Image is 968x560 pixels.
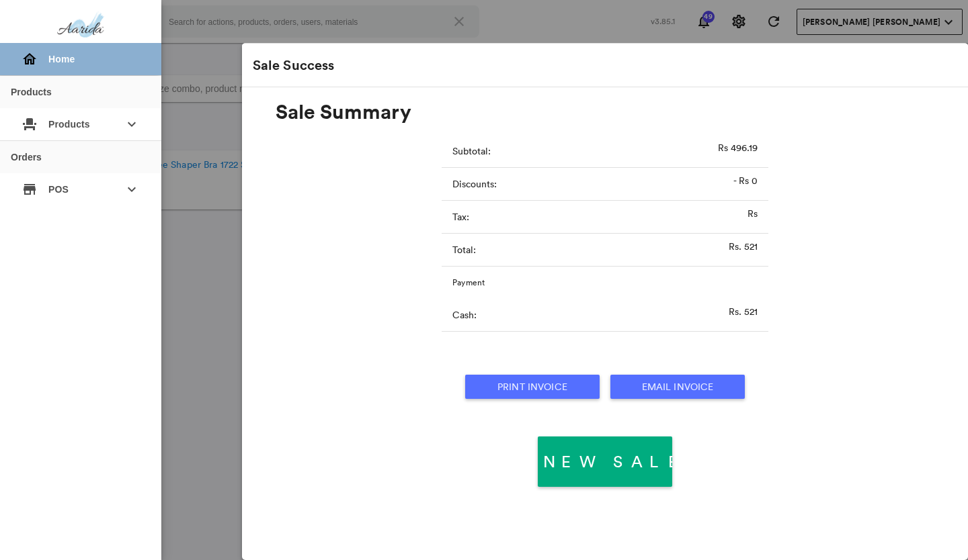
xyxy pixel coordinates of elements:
[22,181,38,197] md-icon: {{ $mdSidemenuContent.icon }}
[748,207,758,220] p: Rs
[718,141,758,154] p: Rs 496.19
[11,43,151,75] div: Home
[452,144,718,158] p: Subtotal:
[452,243,729,256] p: Total:
[729,305,758,318] p: Rs. 521
[48,112,113,136] span: Products
[11,152,42,162] div: Orders
[452,177,733,191] p: Discounts:
[610,375,745,399] button: Email Invoice
[733,174,758,187] p: - Rs 0
[729,240,758,253] p: Rs. 521
[22,51,38,67] md-icon: {{menuItem.icon}}
[124,181,140,197] md-icon: keyboard_arrow_down
[253,58,334,73] h2: Sale Success
[22,116,38,132] md-icon: {{ $mdSidemenuContent.icon }}
[452,210,748,224] p: Tax:
[48,177,113,201] span: POS
[465,375,600,399] button: Print Invoice
[538,436,672,487] button: New Sale
[452,308,729,322] p: Cash:
[276,101,411,123] h2: Sale Summary
[11,87,52,97] div: Products
[57,11,104,40] img: aarida-optimized.png
[452,277,758,288] p: Payment
[124,116,140,132] md-icon: keyboard_arrow_down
